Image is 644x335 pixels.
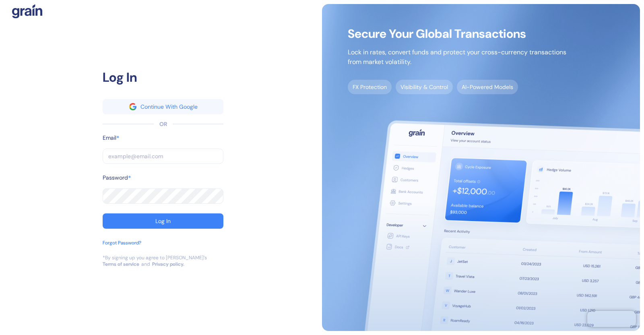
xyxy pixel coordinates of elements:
div: Log In [103,68,223,87]
div: Forgot Password? [103,239,141,246]
span: Secure Your Global Transactions [348,30,566,38]
div: OR [159,120,167,128]
label: Email [103,134,116,142]
button: Forgot Password? [103,239,141,254]
a: Privacy policy. [152,261,184,267]
div: *By signing up you agree to [PERSON_NAME]’s [103,254,207,261]
input: example@email.com [103,149,223,164]
span: FX Protection [348,80,392,94]
a: Terms of service [103,261,139,267]
div: and [141,261,150,267]
img: signup-main-image [322,4,640,331]
div: Log In [155,218,171,224]
button: googleContinue With Google [103,99,223,114]
button: Log In [103,213,223,229]
span: AI-Powered Models [457,80,518,94]
div: Continue With Google [140,104,198,110]
img: google [129,103,136,110]
p: Lock in rates, convert funds and protect your cross-currency transactions from market volatility. [348,48,566,67]
span: Visibility & Control [396,80,453,94]
img: logo [12,4,42,19]
label: Password [103,174,128,182]
iframe: Chatra live chat [587,311,636,327]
